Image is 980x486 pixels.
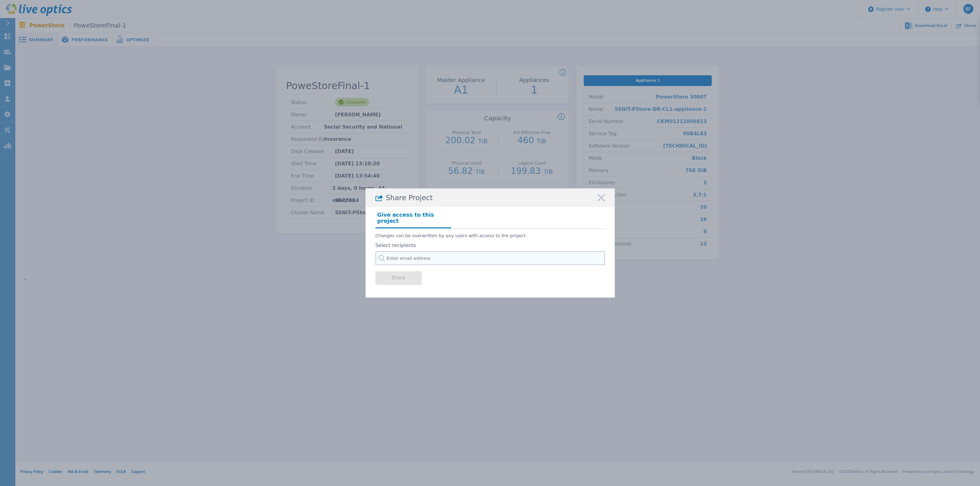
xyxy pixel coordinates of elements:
h4: Give access to this project [375,210,451,228]
input: Enter email address [375,251,605,265]
label: Select recipients [375,243,605,248]
span: Share Project [386,194,433,202]
p: Changes can be overwritten by any users with access to the project. [375,233,605,238]
button: Share [375,271,422,285]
